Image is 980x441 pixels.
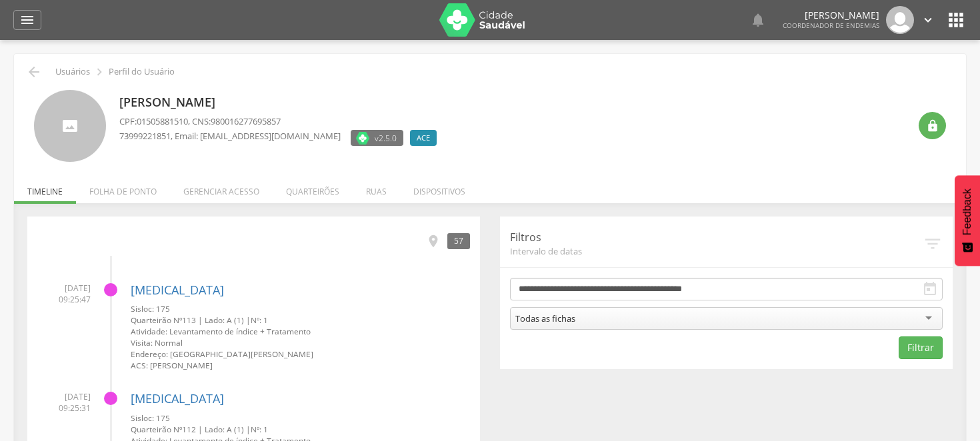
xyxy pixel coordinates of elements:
[926,119,939,133] i: 
[955,175,980,266] button: Feedback - Mostrar pesquisa
[119,115,443,128] p: CPF: , CNS:
[92,65,107,79] i: 
[131,424,470,435] small: Nº: 1
[131,424,182,434] span: Quarteirão Nº
[119,130,171,142] span: 73999221851
[400,173,479,204] li: Dispositivos
[510,230,923,245] p: Filtros
[131,390,224,406] a: [MEDICAL_DATA]
[375,131,397,145] span: v2.5.0
[37,282,91,305] span: [DATE] 09:25:47
[131,303,170,314] span: Sisloc: 175
[131,314,470,326] small: Nº: 1
[131,282,224,298] a: [MEDICAL_DATA]
[37,391,91,414] span: [DATE] 09:25:31
[26,64,42,80] i: Voltar
[426,234,441,248] i: Ver no mapa
[109,67,175,77] p: Perfil do Usuário
[783,11,879,20] p: [PERSON_NAME]
[182,424,203,434] span: 112 |
[921,13,935,27] i: 
[131,326,470,337] small: Atividade: Levantamento de índice + Tratamento
[137,115,188,127] span: 01505881510
[76,173,170,204] li: Folha de ponto
[182,314,203,325] span: 113 |
[750,6,766,34] a: 
[273,173,353,204] li: Quarteirões
[205,314,251,325] span: Lado: A (1) |
[353,173,400,204] li: Ruas
[19,12,35,28] i: 
[131,360,470,371] small: ACS: [PERSON_NAME]
[351,130,403,146] label: Versão do aplicativo
[205,424,251,434] span: Lado: A (1) |
[923,234,943,254] i: 
[750,12,766,28] i: 
[783,21,879,30] span: Coordenador de Endemias
[899,336,943,359] button: Filtrar
[515,312,575,324] div: Todas as fichas
[447,233,470,248] div: 57
[131,412,170,423] span: Sisloc: 175
[510,245,923,257] span: Intervalo de datas
[211,115,281,127] span: 980016277695857
[119,130,341,143] p: , Email: [EMAIL_ADDRESS][DOMAIN_NAME]
[417,133,430,143] span: ACE
[13,10,41,30] a: 
[55,67,90,77] p: Usuários
[131,314,182,325] span: Quarteirão Nº
[170,173,273,204] li: Gerenciar acesso
[921,6,935,34] a: 
[119,94,443,111] p: [PERSON_NAME]
[961,189,973,235] span: Feedback
[131,337,470,348] small: Visita: Normal
[945,9,967,31] i: 
[919,112,946,139] div: Resetar senha
[131,348,470,360] small: Endereço: [GEOGRAPHIC_DATA][PERSON_NAME]
[922,281,938,297] i: 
